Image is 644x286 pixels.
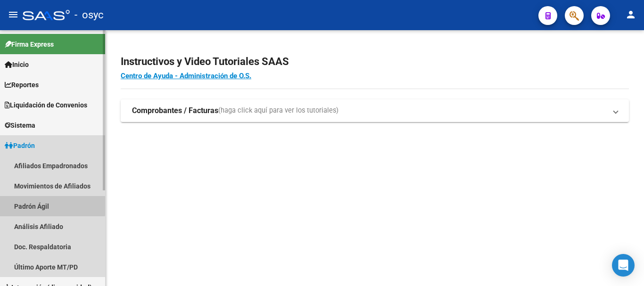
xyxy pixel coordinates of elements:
[121,53,629,71] h2: Instructivos y Video Tutoriales SAAS
[5,80,39,90] span: Reportes
[8,9,19,20] mat-icon: menu
[121,72,251,80] a: Centro de Ayuda - Administración de O.S.
[218,106,339,116] span: (haga click aquí para ver los tutoriales)
[5,100,87,110] span: Liquidación de Convenios
[132,106,218,116] strong: Comprobantes / Facturas
[74,5,104,25] span: - osyc
[121,99,629,122] mat-expansion-panel-header: Comprobantes / Facturas(haga click aquí para ver los tutoriales)
[5,140,35,151] span: Padrón
[5,59,29,70] span: Inicio
[612,254,635,277] div: Open Intercom Messenger
[5,39,54,49] span: Firma Express
[625,9,636,20] mat-icon: person
[5,120,35,131] span: Sistema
